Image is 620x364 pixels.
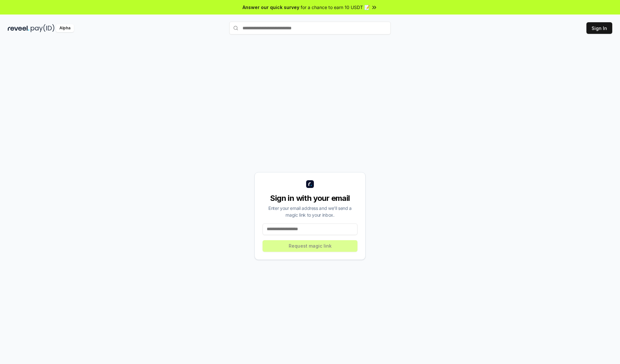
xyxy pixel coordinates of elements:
img: pay_id [31,24,55,32]
span: Answer our quick survey [243,4,299,11]
img: reveel_dark [8,24,29,32]
div: Enter your email address and we’ll send a magic link to your inbox. [263,205,357,218]
div: Alpha [56,24,74,32]
div: Sign in with your email [263,193,357,203]
img: logo_small [306,180,314,188]
span: for a chance to earn 10 USDT 📝 [301,4,370,11]
button: Sign In [586,22,612,34]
